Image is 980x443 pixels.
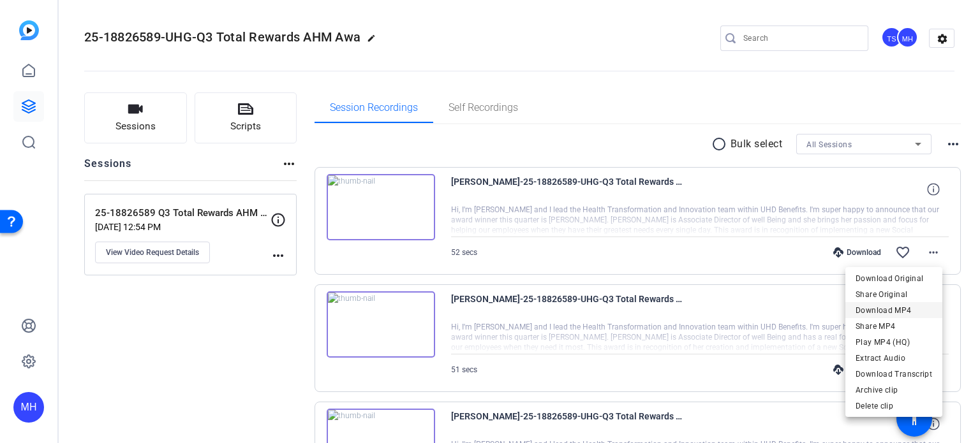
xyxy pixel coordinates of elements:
[856,382,932,398] span: Archive clip
[856,287,932,302] span: Share Original
[856,335,932,350] span: Play MP4 (HQ)
[856,367,932,382] span: Download Transcript
[856,398,932,414] span: Delete clip
[856,271,932,286] span: Download Original
[856,303,932,318] span: Download MP4
[856,319,932,334] span: Share MP4
[856,351,932,366] span: Extract Audio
